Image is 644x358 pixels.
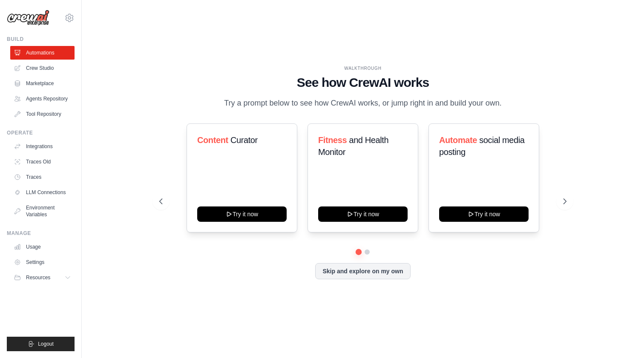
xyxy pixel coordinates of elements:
button: Logout [7,337,75,351]
span: Content [197,135,228,145]
span: Fitness [318,135,347,145]
span: Automate [439,135,477,145]
div: Manage [7,230,75,237]
img: Logo [7,10,49,26]
button: Try it now [197,206,287,222]
a: Tool Repository [10,107,75,121]
a: Traces Old [10,155,75,169]
a: Environment Variables [10,201,75,221]
button: Try it now [318,206,408,222]
span: Curator [230,135,258,145]
button: Try it now [439,206,529,222]
span: Logout [38,341,54,347]
a: Marketplace [10,77,75,90]
button: Resources [10,271,75,284]
a: Crew Studio [10,61,75,75]
a: Settings [10,255,75,269]
a: Traces [10,170,75,184]
a: Agents Repository [10,92,75,106]
a: LLM Connections [10,186,75,199]
p: Try a prompt below to see how CrewAI works, or jump right in and build your own. [220,97,506,109]
div: Operate [7,129,75,136]
span: social media posting [439,135,525,157]
h1: See how CrewAI works [159,75,567,90]
span: and Health Monitor [318,135,388,157]
div: Build [7,36,75,43]
span: Resources [26,274,50,281]
a: Integrations [10,140,75,153]
div: WALKTHROUGH [159,65,567,72]
a: Usage [10,240,75,254]
button: Skip and explore on my own [315,263,410,279]
a: Automations [10,46,75,60]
